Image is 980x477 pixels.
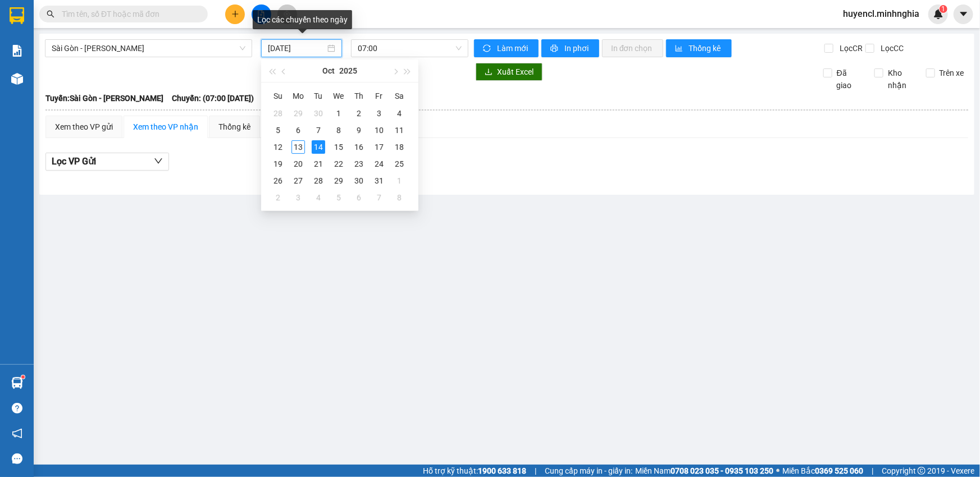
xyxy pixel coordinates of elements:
th: Sa [389,87,409,105]
td: 2025-10-06 [288,122,308,139]
td: 2025-10-26 [268,172,288,189]
td: 2025-10-27 [288,172,308,189]
img: logo-vxr [10,7,24,24]
th: Su [268,87,288,105]
td: 2025-10-17 [369,139,389,155]
span: Miền Bắc [782,465,863,477]
div: 5 [332,191,345,204]
td: 2025-10-02 [349,105,369,122]
div: 29 [332,174,345,187]
span: Lọc VP Gửi [52,154,96,168]
span: In phơi [564,42,590,54]
input: 14/10/2025 [268,42,325,54]
div: 3 [291,191,305,204]
div: 18 [393,140,406,154]
div: 8 [393,191,406,204]
td: 2025-10-25 [389,155,409,172]
span: caret-down [959,9,969,19]
span: Đã giao [832,67,866,91]
div: 7 [372,191,386,204]
div: 23 [352,157,366,171]
img: solution-icon [11,45,23,57]
td: 2025-09-28 [268,105,288,122]
td: 2025-09-30 [308,105,329,122]
div: 5 [271,123,285,137]
th: Th [349,87,369,105]
div: 8 [332,123,345,137]
div: 25 [393,157,406,171]
div: 30 [312,107,325,120]
td: 2025-11-08 [389,189,409,206]
td: 2025-11-06 [349,189,369,206]
span: Làm mới [497,42,530,54]
td: 2025-10-30 [349,172,369,189]
div: 24 [372,157,386,171]
td: 2025-10-09 [349,122,369,139]
td: 2025-10-29 [329,172,349,189]
span: Lọc CC [876,42,905,54]
span: Sài Gòn - Phan Rí [52,40,245,57]
td: 2025-11-07 [369,189,389,206]
button: plus [225,4,245,24]
td: 2025-11-04 [308,189,329,206]
button: bar-chartThống kê [666,39,732,57]
td: 2025-10-11 [389,122,409,139]
div: Lọc các chuyến theo ngày [253,10,352,29]
th: Tu [308,87,329,105]
span: Lọc CR [835,42,864,54]
div: 10 [372,123,386,137]
span: question-circle [12,403,22,414]
div: 17 [372,140,386,154]
td: 2025-11-01 [389,172,409,189]
div: 22 [332,157,345,171]
div: 29 [291,107,305,120]
button: 2025 [339,59,357,82]
div: 28 [271,107,285,120]
td: 2025-10-15 [329,139,349,155]
button: downloadXuất Excel [476,63,543,81]
strong: 1900 633 818 [478,466,526,475]
div: 4 [393,107,406,120]
span: Hỗ trợ kỹ thuật: [423,465,526,477]
button: In đơn chọn [602,39,663,57]
div: 28 [312,174,325,187]
th: We [329,87,349,105]
span: sync [483,44,493,53]
span: bar-chart [675,44,685,53]
div: 7 [312,123,325,137]
div: 12 [271,140,285,154]
td: 2025-10-12 [268,139,288,155]
td: 2025-10-01 [329,105,349,122]
td: 2025-11-05 [329,189,349,206]
span: ⚪️ [776,469,780,473]
div: 1 [332,107,345,120]
div: 27 [291,174,305,187]
button: syncLàm mới [474,39,539,57]
td: 2025-11-03 [288,189,308,206]
div: Xem theo VP gửi [55,121,113,133]
b: Tuyến: Sài Gòn - [PERSON_NAME] [45,94,163,103]
div: 6 [352,191,366,204]
div: 19 [271,157,285,171]
div: 14 [312,140,325,154]
div: 11 [393,123,406,137]
img: icon-new-feature [933,9,943,19]
input: Tìm tên, số ĐT hoặc mã đơn [62,8,194,20]
div: 21 [312,157,325,171]
td: 2025-10-14 [308,139,329,155]
td: 2025-10-08 [329,122,349,139]
td: 2025-10-28 [308,172,329,189]
img: warehouse-icon [11,377,23,389]
th: Fr [369,87,389,105]
td: 2025-10-22 [329,155,349,172]
td: 2025-10-16 [349,139,369,155]
strong: 0708 023 035 - 0935 103 250 [671,466,773,475]
button: file-add [252,4,271,24]
td: 2025-10-20 [288,155,308,172]
td: 2025-10-18 [389,139,409,155]
div: 15 [332,140,345,154]
span: search [47,10,54,18]
button: printerIn phơi [541,39,599,57]
span: Chuyến: (07:00 [DATE]) [172,92,254,104]
td: 2025-10-19 [268,155,288,172]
